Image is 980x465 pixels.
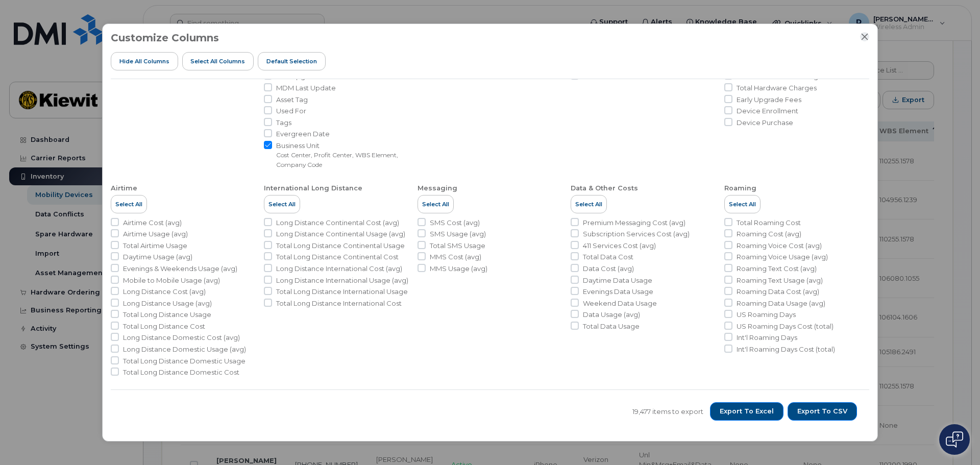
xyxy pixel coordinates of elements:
span: Subscription Services Cost (avg) [583,229,690,239]
span: SMS Usage (avg) [430,229,486,239]
span: Long Distance Domestic Usage (avg) [123,345,246,354]
span: Total Long Distance International Usage [276,287,408,297]
span: Int'l Roaming Days Cost (total) [737,345,835,354]
span: Long Distance Continental Usage (avg) [276,229,405,239]
span: Long Distance Cost (avg) [123,287,206,297]
span: 411 Services Cost (avg) [583,241,656,251]
span: Total Data Usage [583,322,640,331]
span: 19,477 items to export [632,407,703,417]
span: Total Long Distance Domestic Cost [123,368,239,377]
span: Data Usage (avg) [583,310,640,320]
span: Roaming Text Cost (avg) [737,264,817,274]
span: Export to CSV [797,407,847,416]
span: Select All [575,200,602,208]
button: Export to CSV [788,402,857,421]
span: Select All [115,200,142,208]
span: Roaming Data Usage (avg) [737,299,825,308]
span: SMS Cost (avg) [430,218,480,228]
span: Evenings & Weekends Usage (avg) [123,264,237,274]
span: Early Upgrade Fees [737,95,801,105]
span: Export to Excel [720,407,774,416]
div: Messaging [418,184,457,193]
div: Data & Other Costs [571,184,638,193]
button: Export to Excel [710,402,783,421]
span: US Roaming Days [737,310,796,320]
span: Total Long Distance Continental Usage [276,241,405,251]
button: Close [860,32,869,41]
span: Hide All Columns [119,57,169,65]
span: Total SMS Usage [430,241,485,251]
span: Tags [276,118,291,128]
span: Daytime Usage (avg) [123,252,192,262]
span: Total Roaming Cost [737,218,801,228]
button: Select All [418,195,454,213]
span: Long Distance International Cost (avg) [276,264,402,274]
span: Total Long Distance Cost [123,322,205,331]
span: Data Cost (avg) [583,264,634,274]
span: Evenings Data Usage [583,287,653,297]
span: Long Distance Continental Cost (avg) [276,218,399,228]
span: Total Long Distance Usage [123,310,211,320]
div: International Long Distance [264,184,362,193]
span: Device Purchase [737,118,793,128]
span: Long Distance Usage (avg) [123,299,212,308]
button: Select All [571,195,607,213]
span: Premium Messaging Cost (avg) [583,218,685,228]
span: Business Unit [276,141,409,151]
span: Mobile to Mobile Usage (avg) [123,276,220,285]
span: Weekend Data Usage [583,299,657,308]
span: Asset Tag [276,95,308,105]
span: Long Distance International Usage (avg) [276,276,408,285]
span: Evergreen Date [276,129,330,139]
span: Device Enrollment [737,106,798,116]
span: Roaming Data Cost (avg) [737,287,819,297]
span: Default Selection [266,57,317,65]
span: Total Long Distance Domestic Usage [123,356,246,366]
span: Roaming Voice Usage (avg) [737,252,828,262]
img: Open chat [946,431,963,448]
span: Roaming Cost (avg) [737,229,801,239]
span: Airtime Cost (avg) [123,218,182,228]
button: Select all Columns [182,52,254,70]
span: Roaming Text Usage (avg) [737,276,823,285]
small: Cost Center, Profit Center, WBS Element, Company Code [276,151,398,168]
span: Total Data Cost [583,252,633,262]
span: Select all Columns [190,57,245,65]
span: Select All [729,200,756,208]
h3: Customize Columns [111,32,219,43]
span: Airtime Usage (avg) [123,229,188,239]
span: Roaming Voice Cost (avg) [737,241,822,251]
span: Select All [422,200,449,208]
span: Daytime Data Usage [583,276,652,285]
button: Select All [264,195,300,213]
span: MDM Last Update [276,83,336,93]
span: Used For [276,106,306,116]
span: Total Hardware Charges [737,83,817,93]
span: Total Long Distance International Cost [276,299,402,308]
button: Hide All Columns [111,52,178,70]
span: Long Distance Domestic Cost (avg) [123,333,240,342]
div: Airtime [111,184,137,193]
button: Default Selection [258,52,326,70]
button: Select All [724,195,761,213]
span: MMS Cost (avg) [430,252,481,262]
span: Select All [268,200,296,208]
span: Total Long Distance Continental Cost [276,252,399,262]
div: Roaming [724,184,756,193]
span: Total Airtime Usage [123,241,187,251]
button: Select All [111,195,147,213]
span: US Roaming Days Cost (total) [737,322,834,331]
span: MMS Usage (avg) [430,264,487,274]
span: Int'l Roaming Days [737,333,797,342]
